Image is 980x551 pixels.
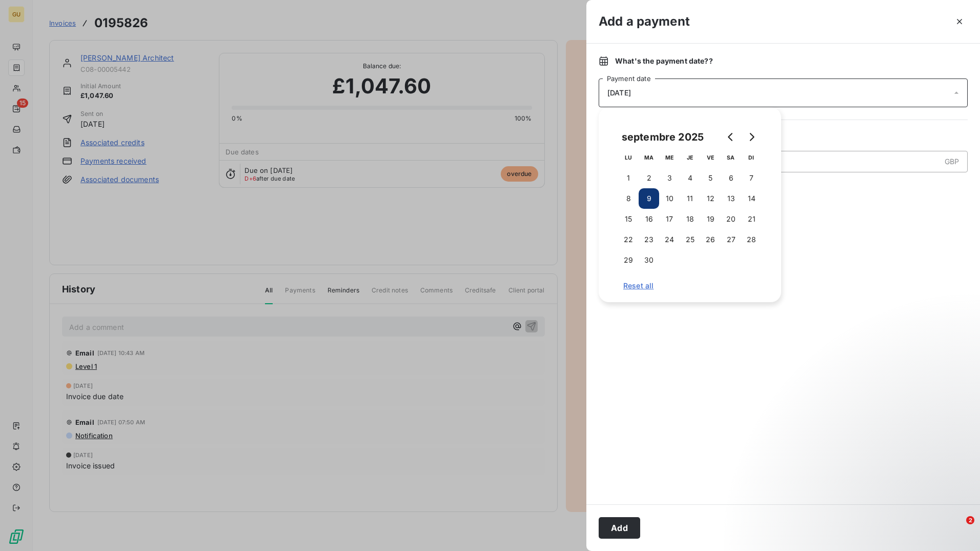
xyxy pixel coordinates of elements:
th: samedi [721,147,741,168]
button: 17 [659,209,680,229]
button: 29 [618,250,639,270]
button: 18 [680,209,700,229]
span: What's the payment date? ? [615,56,713,66]
th: dimanche [741,147,762,168]
button: 6 [721,168,741,188]
button: 20 [721,209,741,229]
button: Go to previous month [721,127,741,147]
span: New Balance Due: [599,181,968,191]
th: mardi [639,147,659,168]
button: 4 [680,168,700,188]
iframe: Intercom live chat [945,516,970,541]
button: 14 [741,188,762,209]
button: 19 [700,209,721,229]
button: 5 [700,168,721,188]
span: Reset all [623,282,757,290]
button: 7 [741,168,762,188]
button: 27 [721,229,741,250]
th: lundi [618,147,639,168]
button: 13 [721,188,741,209]
div: septembre 2025 [618,129,707,145]
button: 3 [659,168,680,188]
button: 2 [639,168,659,188]
button: Add [599,517,640,539]
button: 15 [618,209,639,229]
button: 10 [659,188,680,209]
iframe: Intercom notifications message [775,451,980,523]
button: 16 [639,209,659,229]
button: 12 [700,188,721,209]
th: mercredi [659,147,680,168]
button: 22 [618,229,639,250]
th: jeudi [680,147,700,168]
button: 26 [700,229,721,250]
th: vendredi [700,147,721,168]
button: 9 [639,188,659,209]
button: 28 [741,229,762,250]
button: 1 [618,168,639,188]
span: 2 [966,516,974,524]
button: 8 [618,188,639,209]
button: 25 [680,229,700,250]
h3: Add a payment [599,12,690,31]
span: [DATE] [607,89,631,97]
button: 24 [659,229,680,250]
button: 30 [639,250,659,270]
button: Go to next month [741,127,762,147]
button: 23 [639,229,659,250]
button: 11 [680,188,700,209]
button: 21 [741,209,762,229]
